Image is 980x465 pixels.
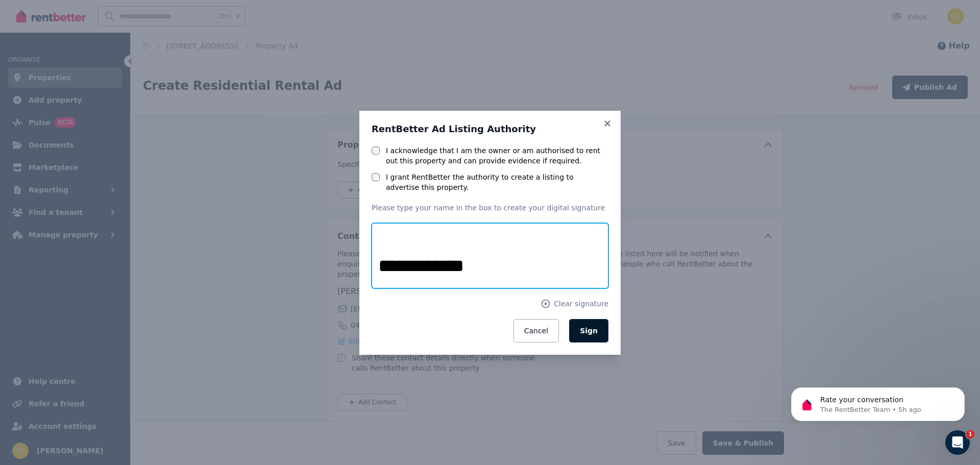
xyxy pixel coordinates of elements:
button: Cancel [513,319,559,342]
span: Clear signature [554,299,608,309]
label: I acknowledge that I am the owner or am authorised to rent out this property and can provide evid... [386,145,608,166]
h3: RentBetter Ad Listing Authority [372,123,608,135]
iframe: Intercom live chat [945,430,970,455]
p: Please type your name in the box to create your digital signature [372,203,608,213]
span: Sign [580,327,598,335]
button: Sign [569,319,608,342]
iframe: Intercom notifications message [776,366,980,437]
span: 1 [966,430,974,438]
label: I grant RentBetter the authority to create a listing to advertise this property. [386,172,608,192]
